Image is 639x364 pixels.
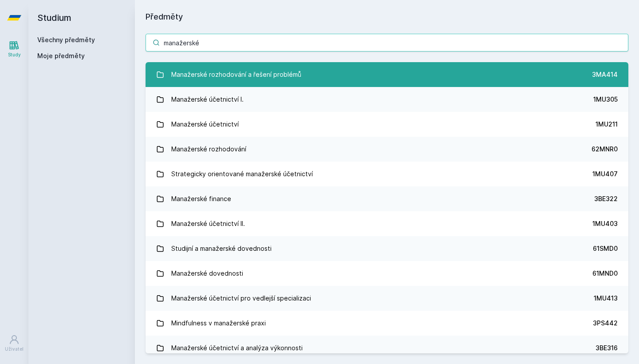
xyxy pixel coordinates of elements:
a: Manažerské účetnictví pro vedlejší specializaci 1MU413 [146,286,628,311]
div: Studijní a manažerské dovednosti [171,240,272,257]
div: 3BE322 [594,194,618,203]
input: Název nebo ident předmětu… [146,34,628,51]
div: Manažerské finance [171,190,231,208]
div: Manažerské účetnictví [171,115,239,133]
h1: Předměty [146,11,628,23]
div: 3PS442 [593,319,618,328]
a: Manažerské účetnictví II. 1MU403 [146,211,628,236]
a: Manažerské rozhodování 62MNR0 [146,137,628,162]
div: Manažerské dovednosti [171,265,243,282]
a: Uživatel [2,330,27,357]
a: Study [2,36,27,63]
div: Mindfulness v manažerské praxi [171,314,266,332]
a: Manažerské dovednosti 61MND0 [146,261,628,286]
a: Studijní a manažerské dovednosti 61SMD0 [146,236,628,261]
div: Manažerské účetnictví a analýza výkonnosti [171,339,303,357]
a: Manažerské účetnictví a analýza výkonnosti 3BE316 [146,336,628,360]
div: Manažerské účetnictví I. [171,91,244,108]
div: 61MND0 [592,269,618,278]
div: Study [8,51,21,58]
a: Manažerské účetnictví 1MU211 [146,112,628,137]
span: Moje předměty [37,51,85,60]
div: 61SMD0 [593,244,618,253]
div: 1MU305 [593,95,618,104]
a: Manažerské rozhodování a řešení problémů 3MA414 [146,62,628,87]
div: Uživatel [5,346,24,352]
div: Manažerské účetnictví II. [171,215,245,233]
div: 1MU403 [592,219,618,228]
div: 3BE316 [596,344,618,352]
a: Manažerské účetnictví I. 1MU305 [146,87,628,112]
div: Strategicky orientované manažerské účetnictví [171,165,313,183]
div: 3MA414 [592,70,618,79]
a: Mindfulness v manažerské praxi 3PS442 [146,311,628,336]
div: 1MU211 [596,120,618,129]
a: Všechny předměty [37,36,95,44]
div: 1MU413 [594,294,618,303]
a: Manažerské finance 3BE322 [146,186,628,211]
a: Strategicky orientované manažerské účetnictví 1MU407 [146,162,628,186]
div: Manažerské rozhodování [171,140,246,158]
div: Manažerské rozhodování a řešení problémů [171,66,301,83]
div: 1MU407 [592,170,618,178]
div: 62MNR0 [592,145,618,154]
div: Manažerské účetnictví pro vedlejší specializaci [171,289,311,307]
